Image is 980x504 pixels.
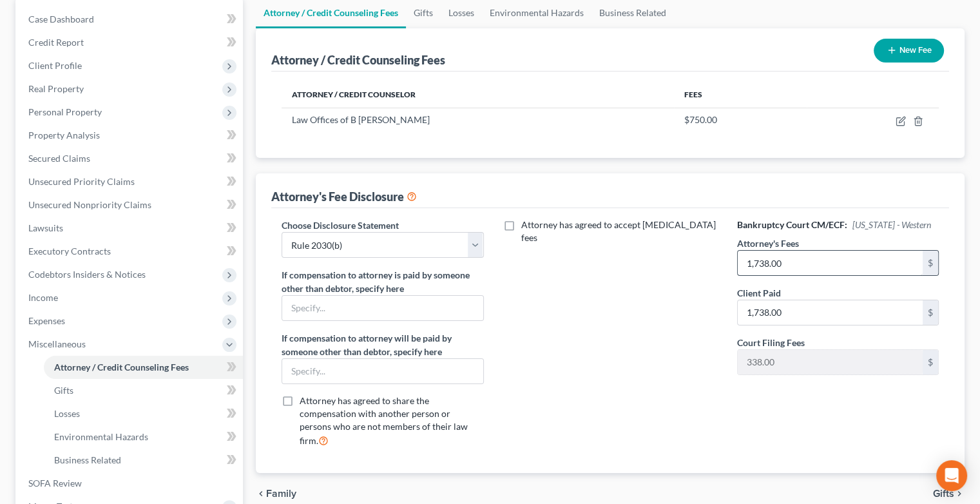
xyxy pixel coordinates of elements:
span: Gifts [54,385,73,396]
span: [US_STATE] - Western [852,219,931,230]
h6: Bankruptcy Court CM/ECF: [737,218,939,231]
span: $750.00 [684,114,717,125]
span: Business Related [54,454,121,465]
div: $ [923,300,938,325]
a: Credit Report [18,31,243,54]
span: Attorney has agreed to share the compensation with another person or persons who are not members ... [300,395,468,446]
a: Unsecured Priority Claims [18,170,243,193]
span: Unsecured Nonpriority Claims [28,199,151,210]
a: Secured Claims [18,147,243,170]
span: Family [266,489,296,499]
span: SOFA Review [28,478,82,489]
label: Choose Disclosure Statement [282,218,399,232]
span: Property Analysis [28,130,100,141]
a: Lawsuits [18,217,243,240]
label: Client Paid [737,286,781,300]
span: Attorney / Credit Counselor [292,90,416,99]
label: If compensation to attorney will be paid by someone other than debtor, specify here [282,331,483,358]
input: 0.00 [738,251,923,275]
label: Court Filing Fees [737,336,805,349]
a: Gifts [44,379,243,402]
span: Environmental Hazards [54,431,148,442]
label: If compensation to attorney is paid by someone other than debtor, specify here [282,268,483,295]
span: Client Profile [28,60,82,71]
a: Executory Contracts [18,240,243,263]
i: chevron_right [954,489,965,499]
input: 0.00 [738,300,923,325]
span: Miscellaneous [28,338,86,349]
span: Fees [684,90,702,99]
label: Attorney's Fees [737,237,799,250]
span: Gifts [933,489,954,499]
span: Losses [54,408,80,419]
a: SOFA Review [18,472,243,495]
div: Open Intercom Messenger [936,460,967,491]
input: 0.00 [738,350,923,374]
span: Law Offices of B [PERSON_NAME] [292,114,430,125]
span: Codebtors Insiders & Notices [28,269,146,280]
span: Unsecured Priority Claims [28,176,135,187]
button: chevron_left Family [256,489,296,499]
span: Secured Claims [28,153,90,164]
span: Income [28,292,58,303]
a: Business Related [44,449,243,472]
div: Attorney's Fee Disclosure [271,189,417,204]
div: Attorney / Credit Counseling Fees [271,52,445,68]
div: $ [923,350,938,374]
button: Gifts chevron_right [933,489,965,499]
a: Property Analysis [18,124,243,147]
a: Environmental Hazards [44,425,243,449]
span: Real Property [28,83,84,94]
span: Lawsuits [28,222,63,233]
button: New Fee [874,39,944,63]
span: Credit Report [28,37,84,48]
span: Expenses [28,315,65,326]
a: Case Dashboard [18,8,243,31]
span: Personal Property [28,106,102,117]
a: Losses [44,402,243,425]
a: Unsecured Nonpriority Claims [18,193,243,217]
span: Executory Contracts [28,246,111,257]
div: $ [923,251,938,275]
a: Attorney / Credit Counseling Fees [44,356,243,379]
input: Specify... [282,359,483,383]
span: Attorney has agreed to accept [MEDICAL_DATA] fees [521,219,716,243]
i: chevron_left [256,489,266,499]
span: Case Dashboard [28,14,94,24]
input: Specify... [282,296,483,320]
span: Attorney / Credit Counseling Fees [54,362,189,373]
